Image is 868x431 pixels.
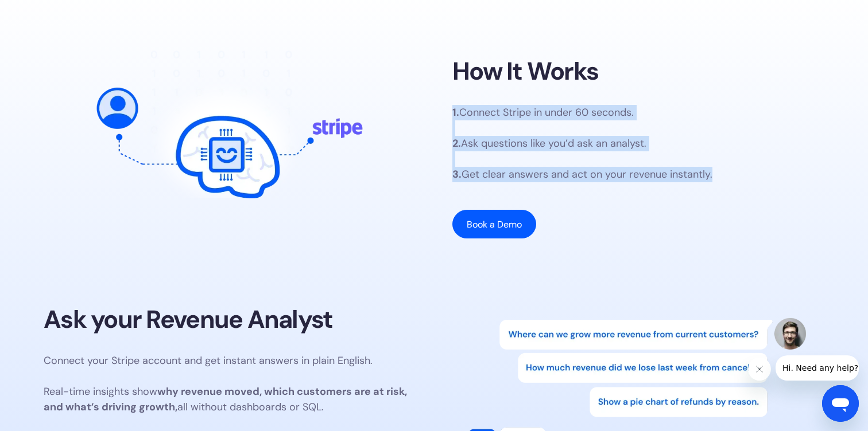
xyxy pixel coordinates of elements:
[44,385,407,414] strong: why revenue moved, which customers are at risk, and what’s driving growth,
[748,358,771,381] iframe: Cerrar mensaje
[452,105,459,119] strong: 1.
[452,105,712,182] p: Connect Stripe in under 60 seconds. Ask questions like you’d ask an analyst. Get clear answers an...
[44,305,333,335] h2: Ask your Revenue Analyst
[44,353,416,415] p: Connect your Stripe account and get instant answers in plain English. ‍ Real-time insights show a...
[452,167,462,181] strong: 3.
[452,136,461,150] strong: 2.
[776,355,859,381] iframe: Mensaje de la compañía
[822,385,859,422] iframe: Botón para iniciar la ventana de mensajería
[452,57,598,87] h2: How It Works
[452,210,536,238] a: Book a Demo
